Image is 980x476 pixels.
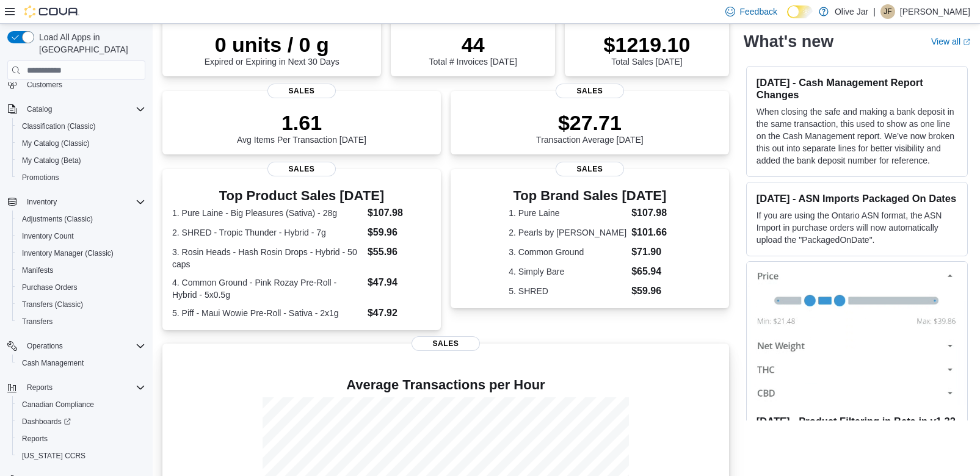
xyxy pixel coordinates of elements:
button: Reports [22,380,57,395]
button: Operations [22,339,68,353]
span: My Catalog (Classic) [22,139,90,148]
dd: $71.90 [631,245,670,259]
dt: 2. Pearls by [PERSON_NAME] [509,226,626,239]
span: Sales [267,162,336,176]
h3: [DATE] - ASN Imports Packaged On Dates [757,192,957,204]
a: Inventory Manager (Classic) [17,246,118,261]
span: Load All Apps in [GEOGRAPHIC_DATA] [34,31,145,56]
span: Inventory [22,195,145,209]
span: Dashboards [17,414,145,429]
button: Inventory Manager (Classic) [12,245,150,262]
button: Adjustments (Classic) [12,211,150,228]
p: If you are using the Ontario ASN format, the ASN Import in purchase orders will now automatically... [757,209,957,246]
span: Purchase Orders [22,283,78,292]
dt: 5. Piff - Maui Wowie Pre-Roll - Sativa - 2x1g [172,307,363,319]
span: Adjustments (Classic) [22,214,93,224]
span: Adjustments (Classic) [17,212,145,226]
button: Transfers (Classic) [12,296,150,313]
div: Transaction Average [DATE] [536,110,644,145]
span: Customers [22,76,145,92]
p: [PERSON_NAME] [900,4,970,19]
h3: Top Brand Sales [DATE] [509,189,670,203]
button: My Catalog (Classic) [12,135,150,152]
button: Canadian Compliance [12,396,150,413]
a: My Catalog (Beta) [17,153,86,168]
span: Cash Management [22,358,84,368]
span: Inventory Count [22,231,74,241]
dd: $47.92 [368,306,431,320]
span: Inventory [27,197,57,207]
a: Inventory Count [17,229,79,243]
a: Reports [17,431,53,446]
a: Customers [22,78,67,92]
span: Sales [556,84,624,98]
div: Total # Invoices [DATE] [429,32,517,67]
span: JF [884,4,891,19]
span: Inventory Count [17,229,145,243]
div: Avg Items Per Transaction [DATE] [237,110,366,145]
button: Manifests [12,262,150,279]
dd: $59.96 [368,225,431,240]
h4: Average Transactions per Hour [172,378,719,392]
button: Promotions [12,169,150,186]
h3: [DATE] - Cash Management Report Changes [757,76,957,101]
dd: $101.66 [631,225,670,240]
a: View allExternal link [931,37,970,46]
button: Cash Management [12,355,150,372]
img: Cova [24,5,79,18]
span: Promotions [22,173,59,182]
span: My Catalog (Beta) [17,153,145,168]
a: [US_STATE] CCRS [17,449,90,463]
span: Canadian Compliance [22,400,94,409]
h3: [DATE] - Product Filtering in Beta in v1.32 [757,415,957,427]
span: Manifests [22,265,53,275]
dt: 4. Common Ground - Pink Rozay Pre-Roll - Hybrid - 5x0.5g [172,276,363,301]
span: Transfers (Classic) [17,297,145,312]
dd: $65.94 [631,264,670,279]
span: Operations [22,339,145,353]
span: Inventory Manager (Classic) [22,248,114,258]
button: Customers [2,75,150,93]
dt: 3. Rosin Heads - Hash Rosin Drops - Hybrid - 50 caps [172,246,363,270]
span: Manifests [17,263,145,278]
a: Dashboards [12,413,150,430]
dt: 2. SHRED - Tropic Thunder - Hybrid - 7g [172,226,363,239]
div: Expired or Expiring in Next 30 Days [205,32,339,67]
dt: 5. SHRED [509,285,626,297]
span: My Catalog (Classic) [17,136,145,151]
span: Washington CCRS [17,449,145,463]
dd: $59.96 [631,284,670,298]
span: Dashboards [22,417,71,427]
dd: $55.96 [368,245,431,259]
dd: $107.98 [368,206,431,220]
button: Reports [12,430,150,447]
a: Canadian Compliance [17,397,99,412]
dt: 3. Common Ground [509,246,626,258]
p: Olive Jar [835,4,868,19]
button: Operations [2,337,150,355]
span: My Catalog (Beta) [22,156,81,165]
a: My Catalog (Classic) [17,136,95,151]
p: 1.61 [237,110,366,135]
span: Transfers [22,317,53,326]
span: Transfers [17,314,145,329]
button: Inventory [22,195,62,209]
p: When closing the safe and making a bank deposit in the same transaction, this used to show as one... [757,106,957,167]
button: Purchase Orders [12,279,150,296]
h2: What's new [744,32,833,51]
dt: 1. Pure Laine - Big Pleasures (Sativa) - 28g [172,207,363,219]
span: Customers [27,80,62,90]
span: Transfers (Classic) [22,300,83,309]
span: Reports [27,383,53,392]
button: Reports [2,379,150,396]
a: Adjustments (Classic) [17,212,98,226]
button: Inventory [2,193,150,211]
a: Manifests [17,263,58,278]
a: Classification (Classic) [17,119,101,134]
span: Operations [27,341,63,351]
dt: 4. Simply Bare [509,265,626,278]
button: [US_STATE] CCRS [12,447,150,464]
span: Classification (Classic) [17,119,145,134]
span: Classification (Classic) [22,121,96,131]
